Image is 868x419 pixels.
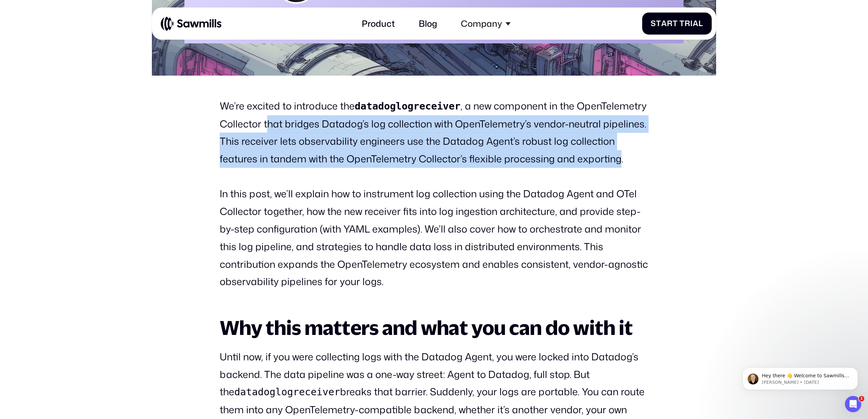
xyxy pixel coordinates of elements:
span: r [667,19,673,28]
iframe: Intercom live chat [845,396,861,412]
div: Company [454,12,517,35]
span: S [651,19,656,28]
span: 1 [859,396,864,401]
p: We’re excited to introduce the , a new component in the OpenTelemetry Collector that bridges Data... [220,97,648,168]
span: l [698,19,703,28]
span: i [690,19,693,28]
h2: Why this matters and what you can do with it [220,317,648,338]
code: datadoglogreceiver [234,386,340,398]
div: Company [461,18,502,29]
span: r [685,19,690,28]
p: In this post, we’ll explain how to instrument log collection using the Datadog Agent and OTel Col... [220,185,648,291]
span: a [693,19,698,28]
a: Blog [412,12,443,35]
span: t [656,19,661,28]
span: T [679,19,685,28]
code: datadoglogreceiver [355,100,460,112]
span: t [673,19,678,28]
iframe: Intercom notifications message [732,353,868,401]
span: a [661,19,667,28]
a: Product [355,12,401,35]
a: StartTrial [642,13,712,35]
